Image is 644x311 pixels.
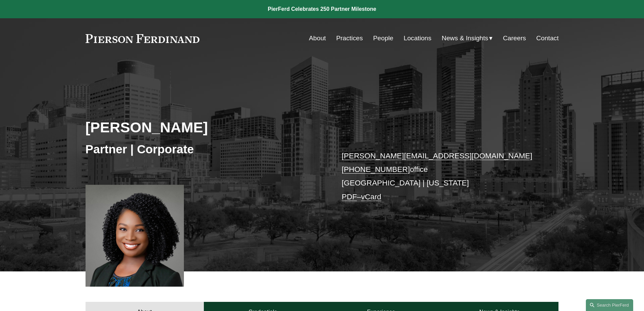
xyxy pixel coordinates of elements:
a: Locations [404,32,431,45]
a: vCard [361,193,381,201]
p: office [GEOGRAPHIC_DATA] | [US_STATE] – [342,149,539,204]
a: Practices [336,32,363,45]
a: Careers [503,32,526,45]
a: Search this site [586,299,633,311]
a: About [309,32,326,45]
span: News & Insights [442,32,488,44]
a: People [373,32,393,45]
a: [PHONE_NUMBER] [342,165,410,174]
a: Contact [536,32,558,45]
a: PDF [342,193,357,201]
h3: Partner | Corporate [86,142,322,157]
a: folder dropdown [442,32,493,45]
a: [PERSON_NAME][EMAIL_ADDRESS][DOMAIN_NAME] [342,152,532,160]
h2: [PERSON_NAME] [86,118,322,136]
